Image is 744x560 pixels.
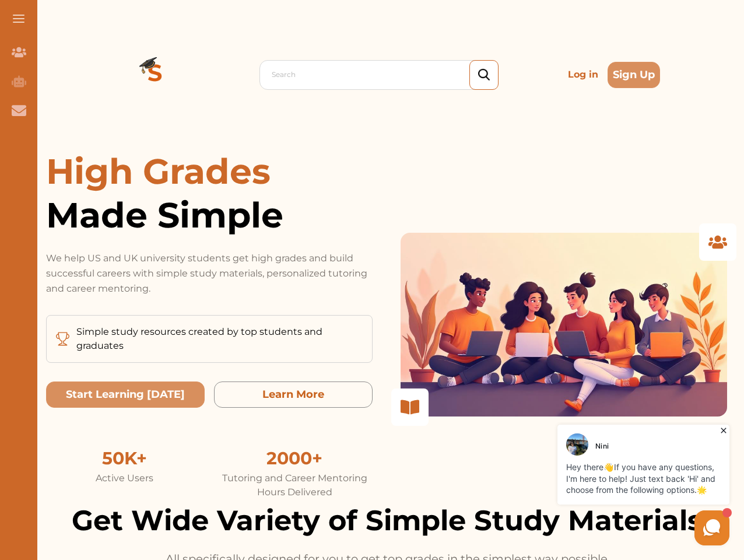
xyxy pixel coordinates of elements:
img: search_icon [478,69,490,81]
p: Log in [563,63,603,86]
button: Sign Up [608,62,660,88]
div: Active Users [46,471,202,485]
h2: Get Wide Variety of Simple Study Materials [46,499,727,541]
button: Start Learning Today [46,381,205,408]
p: Simple study resources created by top students and graduates [76,325,363,353]
div: 50K+ [46,445,202,471]
img: Logo [113,33,197,117]
button: Learn More [214,381,373,408]
div: Tutoring and Career Mentoring Hours Delivered [216,471,373,499]
div: 2000+ [216,445,373,471]
iframe: HelpCrunch [464,422,732,548]
span: High Grades [46,150,271,192]
span: Made Simple [46,193,373,237]
p: We help US and UK university students get high grades and build successful careers with simple st... [46,251,373,296]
